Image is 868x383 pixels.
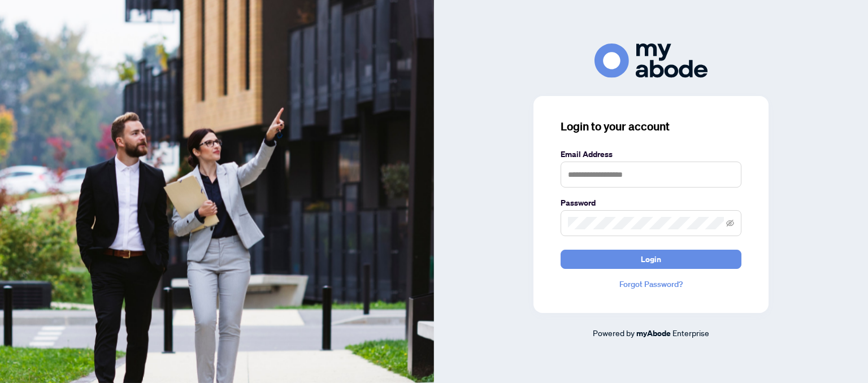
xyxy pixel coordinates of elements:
label: Email Address [561,148,741,160]
span: Powered by [593,328,635,338]
span: Login [641,250,661,268]
h3: Login to your account [561,119,741,134]
span: Enterprise [672,328,709,338]
a: myAbode [636,327,671,340]
span: eye-invisible [726,219,734,227]
a: Forgot Password? [561,278,741,290]
img: ma-logo [594,43,708,78]
button: Login [561,250,741,269]
label: Password [561,197,741,209]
